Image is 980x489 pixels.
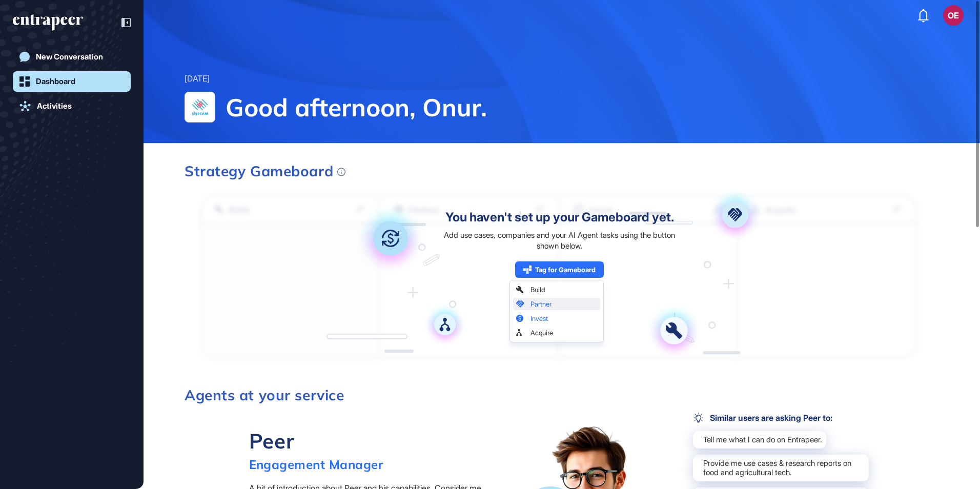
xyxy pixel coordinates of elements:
[943,5,964,26] button: OE
[185,164,345,178] div: Strategy Gameboard
[693,455,869,481] div: Provide me use cases & research reports on food and agricultural tech.
[37,101,72,111] div: Activities
[439,230,680,251] div: Add use cases, companies and your AI Agent tasks using the button shown below.
[36,77,75,86] div: Dashboard
[185,72,210,86] div: [DATE]
[185,92,215,122] img: Şişecam-logo
[36,52,103,62] div: New Conversation
[185,388,933,402] h3: Agents at your service
[357,205,424,272] img: invest.bd05944b.svg
[13,96,131,116] a: Activities
[693,413,832,423] div: Similar users are asking Peer to:
[13,47,131,67] a: New Conversation
[693,431,826,449] div: Tell me what I can do on Entrapeer.
[249,428,383,454] div: Peer
[445,211,674,223] div: You haven't set up your Gameboard yet.
[226,92,939,123] span: Good afternoon, Onur.
[13,14,83,31] div: entrapeer-logo
[424,303,466,345] img: acquire.a709dd9a.svg
[709,189,761,240] img: partner.aac698ea.svg
[249,457,383,472] div: Engagement Manager
[13,71,131,92] a: Dashboard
